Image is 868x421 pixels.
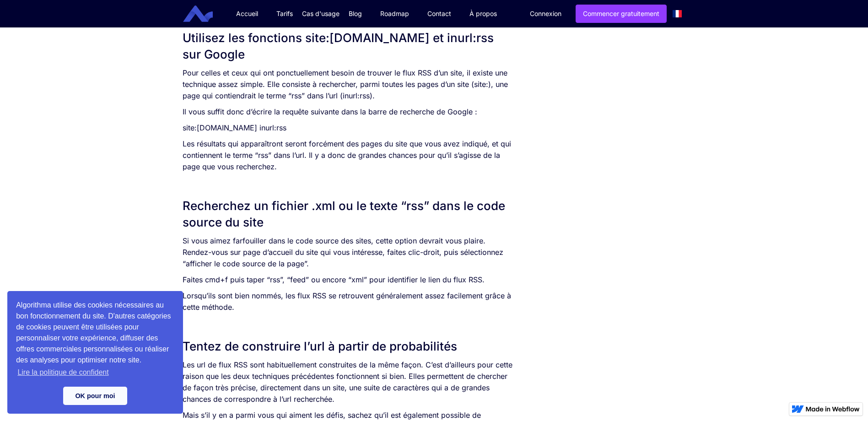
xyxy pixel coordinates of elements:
p: Les résultats qui apparaîtront seront forcément des pages du site que vous avez indiqué, et qui c... [183,138,515,173]
a: dismiss cookie message [63,387,127,405]
div: Cas d'usage [302,9,340,18]
span: Algorithma utilise des cookies nécessaires au bon fonctionnement du site. D'autres catégories de ... [16,300,174,379]
img: Made in Webflow [806,406,860,412]
p: site:[DOMAIN_NAME] inurl:rss [183,122,515,134]
a: Commencer gratuitement [576,5,667,23]
p: Il vous suffit donc d’écrire la requête suivante dans la barre de recherche de Google : [183,106,515,118]
a: home [190,5,220,22]
p: Si vous aimez farfouiller dans le code source des sites, cette option devrait vous plaire. Rendez... [183,235,515,270]
div: cookieconsent [7,291,183,414]
h2: Tentez de construire l’url à partir de probabilités [183,338,515,355]
p: Faites cmd+f puis taper “rss”, “feed” ou encore “xml” pour identifier le lien du flux RSS. [183,274,515,286]
p: ‍ [183,177,515,189]
p: Les url de flux RSS sont habituellement construites de la même façon. C’est d’ailleurs pour cette... [183,359,515,405]
a: Connexion [523,5,568,22]
h2: Recherchez un fichier .xml ou le texte “rss” dans le code source du site [183,198,515,231]
p: Pour celles et ceux qui ont ponctuellement besoin de trouver le flux RSS d’un site, il existe une... [183,67,515,102]
p: Lorsqu’ils sont bien nommés, les flux RSS se retrouvent généralement assez facilement grâce à cet... [183,290,515,313]
p: ‍ [183,318,515,329]
h2: Utilisez les fonctions site:[DOMAIN_NAME] et inurl:rss sur Google [183,30,515,63]
a: learn more about cookies [16,366,110,379]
